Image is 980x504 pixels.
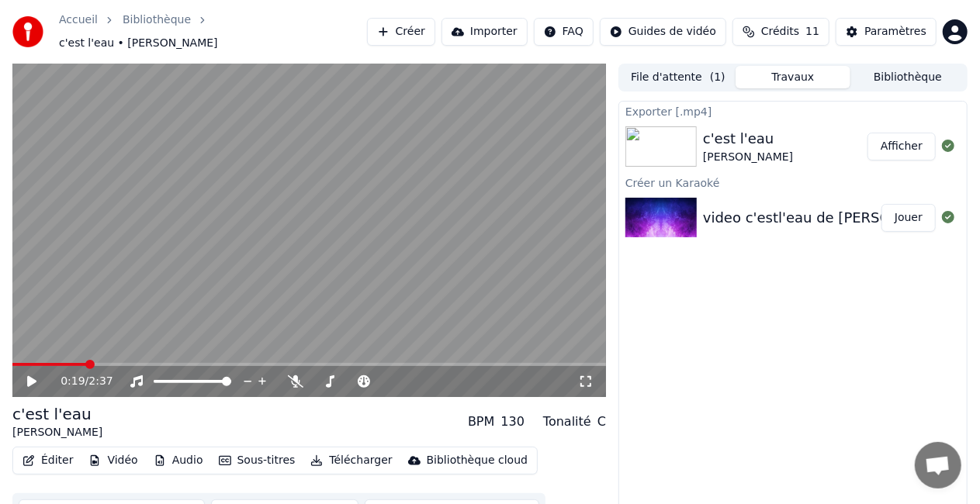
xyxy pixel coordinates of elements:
[619,102,967,120] div: Exporter [.mp4]
[12,16,43,47] img: youka
[543,413,591,431] div: Tonalité
[703,150,793,165] div: [PERSON_NAME]
[703,207,954,229] div: video c'estl'eau de [PERSON_NAME]
[836,18,937,46] button: Paramètres
[147,450,210,471] button: Audio
[710,70,725,85] span: ( 1 )
[213,450,302,471] button: Sous-titres
[59,12,98,28] a: Accueil
[736,66,850,88] button: Travaux
[442,18,528,46] button: Importer
[59,36,218,51] span: c'est l'eau • [PERSON_NAME]
[367,18,435,46] button: Créer
[304,450,398,471] button: Télécharger
[500,413,525,431] div: 130
[850,66,965,88] button: Bibliothèque
[82,450,144,471] button: Vidéo
[915,442,961,488] a: Ouvrir le chat
[534,18,594,46] button: FAQ
[61,374,98,389] div: /
[468,413,494,431] div: BPM
[123,12,191,28] a: Bibliothèque
[59,12,367,51] nav: breadcrumb
[427,453,528,468] div: Bibliothèque cloud
[703,128,793,150] div: c'est l'eau
[621,66,736,88] button: File d'attente
[16,450,79,471] button: Éditer
[12,425,102,440] div: [PERSON_NAME]
[88,374,113,389] span: 2:37
[761,24,799,40] span: Crédits
[12,403,102,425] div: c'est l'eau
[732,18,829,46] button: Crédits11
[600,18,726,46] button: Guides de vidéo
[864,24,926,40] div: Paramètres
[619,173,967,192] div: Créer un Karaoké
[805,24,819,40] span: 11
[867,133,936,161] button: Afficher
[881,204,936,232] button: Jouer
[61,374,85,389] span: 0:19
[597,413,606,431] div: C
